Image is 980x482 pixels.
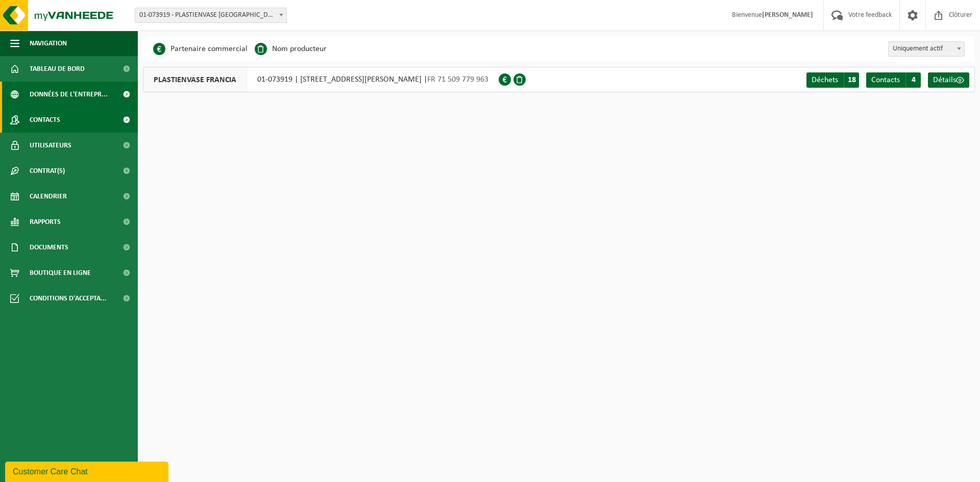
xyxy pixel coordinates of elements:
span: Utilisateurs [30,133,71,158]
li: Nom producteur [255,41,327,57]
span: Rapports [30,209,61,235]
span: Calendrier [30,184,67,209]
span: FR 71 509 779 963 [427,75,488,84]
span: Documents [30,235,68,260]
span: 01-073919 - PLASTIENVASE FRANCIA - ARRAS [135,8,286,22]
span: Uniquement actif [889,42,964,56]
strong: [PERSON_NAME] [762,11,813,19]
span: Uniquement actif [888,41,965,57]
span: Conditions d'accepta... [30,286,107,311]
span: Boutique en ligne [30,260,91,286]
span: Contacts [871,76,900,84]
iframe: chat widget [5,460,170,482]
span: Navigation [30,31,67,56]
span: Données de l'entrepr... [30,82,108,107]
span: Contacts [30,107,60,133]
span: 4 [905,72,921,88]
a: Déchets 18 [806,72,859,88]
span: Tableau de bord [30,56,85,82]
div: 01-073919 | [STREET_ADDRESS][PERSON_NAME] | [143,67,499,92]
span: Détails [933,76,956,84]
a: Détails [928,72,969,88]
span: 01-073919 - PLASTIENVASE FRANCIA - ARRAS [135,8,287,23]
span: 18 [844,72,859,88]
span: Contrat(s) [30,158,65,184]
li: Partenaire commercial [153,41,248,57]
span: Déchets [812,76,838,84]
a: Contacts 4 [866,72,921,88]
span: PLASTIENVASE FRANCIA [143,67,247,92]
